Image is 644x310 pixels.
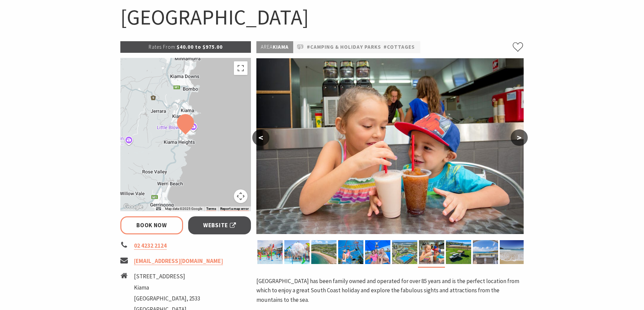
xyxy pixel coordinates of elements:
p: Kiama [256,41,293,53]
a: Terms (opens in new tab) [206,207,216,211]
a: Book Now [120,216,183,234]
li: [STREET_ADDRESS] [134,272,200,281]
span: Map data ©2025 Google [165,207,202,211]
a: [EMAIL_ADDRESS][DOMAIN_NAME] [134,257,223,265]
a: #Camping & Holiday Parks [307,43,381,51]
button: Keyboard shortcuts [156,206,161,211]
a: Website [188,216,251,234]
img: Google [122,202,145,211]
span: Website [203,221,236,230]
a: Open this area in Google Maps (opens a new window) [122,202,145,211]
img: Jumping pillow with a group of friends sitting in the foreground and girl jumping in air behind them [365,240,390,264]
a: #Cottages [384,43,415,51]
img: Children having drinks at the cafe [419,240,444,264]
button: > [511,129,528,146]
img: Beach View Cabins [473,240,498,264]
img: Aerial view of the resort pool at BIG4 Easts Beach Kiama Holiday Park [392,240,417,264]
li: [GEOGRAPHIC_DATA], 2533 [134,294,200,303]
img: Children having drinks at the cafe [256,58,524,234]
p: [GEOGRAPHIC_DATA] has been family owned and operated for over 85 years and is the perfect locatio... [256,277,524,305]
button: Toggle fullscreen view [234,61,248,75]
button: Map camera controls [234,189,248,203]
span: Rates From: [149,44,177,50]
a: 02 4232 2124 [134,242,167,250]
img: Camping sites [446,240,471,264]
img: BIG4 Easts Beach Kiama beachfront with water and ocean [500,240,525,264]
button: < [252,129,269,146]
img: Sunny's Aquaventure Park at BIG4 Easts Beach Kiama Holiday Park [284,240,310,264]
img: Sunny's Aquaventure Park at BIG4 Easts Beach Kiama Holiday Park [257,240,283,264]
li: Kiama [134,283,200,292]
span: Area [261,44,273,50]
img: Kids on Ropeplay [338,240,363,264]
p: $40.00 to $975.00 [120,41,251,53]
a: Report a map error [220,207,249,211]
h1: [GEOGRAPHIC_DATA] [120,3,524,31]
img: BIG4 Easts Beach Kiama aerial view [311,240,336,264]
